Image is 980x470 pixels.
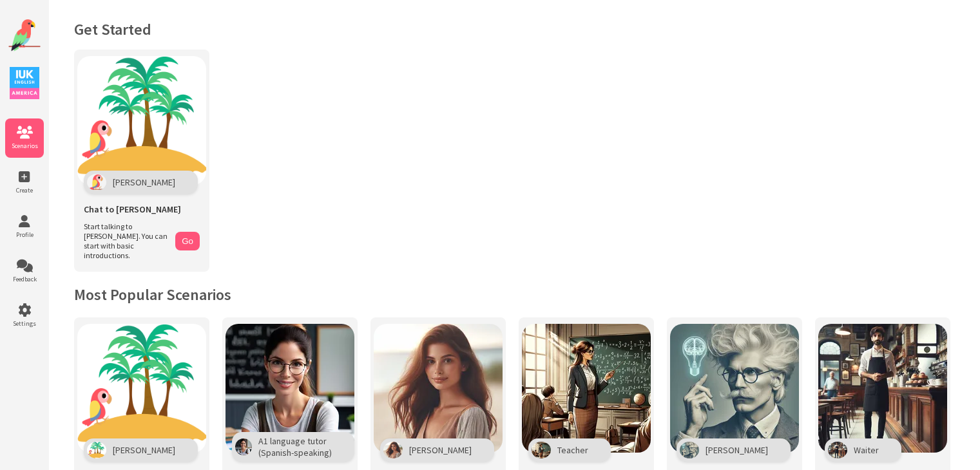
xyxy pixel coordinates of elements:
[113,176,175,188] span: [PERSON_NAME]
[235,438,252,455] img: Character
[680,442,699,458] img: Character
[84,221,169,260] span: Start talking to [PERSON_NAME]. You can start with basic introductions.
[706,444,768,456] span: [PERSON_NAME]
[5,275,44,283] span: Feedback
[854,444,879,456] span: Waiter
[87,442,106,458] img: Character
[74,285,954,305] h2: Most Popular Scenarios
[175,232,200,250] button: Go
[5,142,44,150] span: Scenarios
[557,444,588,456] span: Teacher
[10,67,39,99] img: IUK Logo
[77,324,206,453] img: Scenario Image
[74,19,954,39] h1: Get Started
[113,444,175,456] span: [PERSON_NAME]
[383,442,403,458] img: Character
[226,324,354,453] img: Scenario Image
[409,444,472,456] span: [PERSON_NAME]
[5,186,44,194] span: Create
[532,442,551,458] img: Character
[77,56,206,185] img: Chat with Polly
[5,319,44,328] span: Settings
[5,230,44,239] span: Profile
[522,324,651,453] img: Scenario Image
[87,174,106,191] img: Polly
[374,324,503,453] img: Scenario Image
[8,19,41,52] img: Website Logo
[258,435,332,458] span: A1 language tutor (Spanish-speaking)
[818,324,947,453] img: Scenario Image
[828,442,847,458] img: Character
[84,203,181,215] span: Chat to [PERSON_NAME]
[670,324,799,453] img: Scenario Image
